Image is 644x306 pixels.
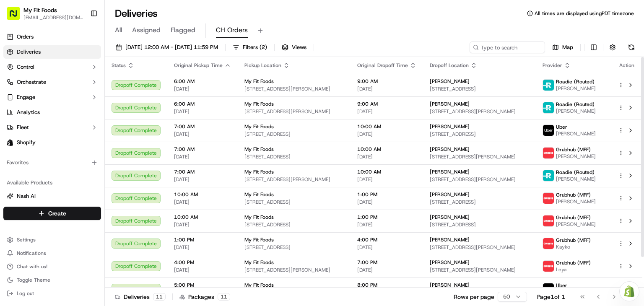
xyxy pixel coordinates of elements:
span: [DATE] 12:00 AM - [DATE] 11:59 PM [125,44,218,51]
span: [STREET_ADDRESS] [244,153,344,160]
a: Deliveries [3,45,101,59]
span: [STREET_ADDRESS][PERSON_NAME] [430,176,529,183]
span: [PERSON_NAME] [430,146,470,153]
img: 5e692f75ce7d37001a5d71f1 [543,148,554,158]
span: Chat with us! [17,263,47,270]
span: Log out [17,290,34,297]
span: My Fit Foods [244,214,274,220]
span: Filters [243,44,267,51]
span: 10:00 AM [174,214,231,220]
span: [STREET_ADDRESS] [244,244,344,251]
h1: Deliveries [115,7,158,20]
span: [STREET_ADDRESS][PERSON_NAME] [430,108,529,115]
span: [STREET_ADDRESS][PERSON_NAME] [244,267,344,273]
span: Grubhub (MFF) [556,237,591,244]
span: [DATE] [357,221,416,228]
img: roadie-logo-v2.jpg [543,102,554,113]
span: Engage [17,93,35,101]
button: Map [548,41,577,53]
button: Settings [3,234,101,246]
span: [STREET_ADDRESS][PERSON_NAME] [430,244,529,251]
div: Page 1 of 1 [537,293,565,301]
span: 10:00 AM [174,191,231,198]
button: Nash AI [3,189,101,203]
span: [STREET_ADDRESS] [430,86,529,92]
span: [DATE] [357,108,416,115]
span: Uber [556,282,567,289]
span: 4:00 PM [174,259,231,266]
span: Kayko [556,244,591,250]
span: 7:00 AM [174,169,231,175]
span: My Fit Foods [244,78,274,85]
span: 1:00 PM [357,214,416,220]
a: Orders [3,30,101,44]
span: [PERSON_NAME] [430,169,470,175]
span: Notifications [17,250,46,257]
span: [PERSON_NAME] [430,236,470,243]
span: Grubhub (MFF) [556,259,591,266]
img: roadie-logo-v2.jpg [543,170,554,181]
span: 5:00 PM [174,282,231,288]
span: Dropoff Location [430,62,469,69]
button: [DATE] 12:00 AM - [DATE] 11:59 PM [112,41,222,53]
span: All times are displayed using PDT timezone [535,10,634,17]
span: My Fit Foods [244,169,274,175]
span: [DATE] [174,176,231,183]
span: My Fit Foods [244,123,274,130]
span: 6:00 AM [174,101,231,107]
span: [DATE] [174,199,231,205]
span: [STREET_ADDRESS][PERSON_NAME] [244,176,344,183]
a: Shopify [3,136,101,149]
input: Type to search [470,41,545,53]
span: 9:00 AM [357,101,416,107]
span: [STREET_ADDRESS][PERSON_NAME] [430,153,529,160]
span: Uber [556,124,567,130]
span: Shopify [17,139,36,146]
span: [DATE] [174,221,231,228]
button: Refresh [626,41,637,53]
div: 11 [153,293,166,301]
span: Pickup Location [244,62,281,69]
span: My Fit Foods [244,191,274,198]
span: [STREET_ADDRESS][PERSON_NAME] [244,108,344,115]
span: [DATE] [357,153,416,160]
span: [PERSON_NAME] [556,221,596,228]
span: My Fit Foods [23,6,57,14]
span: Map [562,44,573,51]
span: [STREET_ADDRESS][PERSON_NAME] [430,267,529,273]
img: 5e692f75ce7d37001a5d71f1 [543,261,554,272]
span: [DATE] [174,108,231,115]
a: Analytics [3,106,101,119]
span: [STREET_ADDRESS][PERSON_NAME] [244,86,344,92]
button: Orchestrate [3,75,101,89]
span: [STREET_ADDRESS] [244,221,344,228]
span: 4:00 PM [357,236,416,243]
span: [DATE] [357,244,416,251]
span: [PERSON_NAME] [430,78,470,85]
span: Original Dropoff Time [357,62,408,69]
span: CH Orders [216,25,248,35]
span: [PERSON_NAME] [556,153,596,160]
span: Views [292,44,306,51]
button: Notifications [3,247,101,259]
span: [DATE] [357,86,416,92]
img: 5e692f75ce7d37001a5d71f1 [543,238,554,249]
span: Fleet [17,124,29,131]
div: Deliveries [115,293,166,301]
span: 10:00 AM [357,146,416,153]
button: Toggle Theme [3,274,101,286]
span: [PERSON_NAME] [556,198,596,205]
span: 8:00 PM [357,282,416,288]
div: Favorites [3,156,101,169]
span: My Fit Foods [244,259,274,266]
span: Assigned [132,25,161,35]
div: Available Products [3,176,101,189]
span: Deliveries [17,48,41,56]
span: 7:00 PM [357,259,416,266]
span: Grubhub (MFF) [556,192,591,198]
button: Chat with us! [3,261,101,272]
span: [PERSON_NAME] [430,191,470,198]
span: 10:00 AM [357,123,416,130]
span: [DATE] [174,267,231,273]
span: Control [17,63,34,71]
